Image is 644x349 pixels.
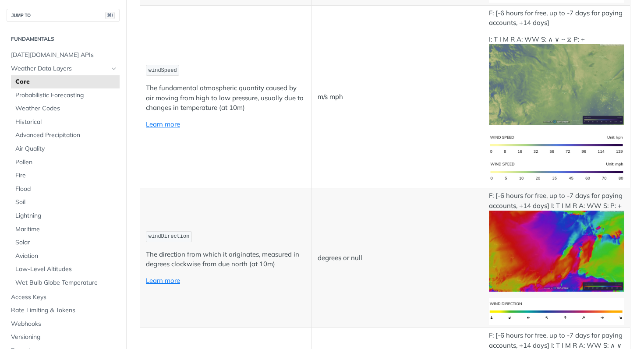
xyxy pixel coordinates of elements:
span: Pollen [15,158,117,167]
span: Maritime [15,225,117,234]
a: Learn more [146,120,180,128]
span: Expand image [489,307,624,315]
span: Soil [15,198,117,207]
span: Flood [15,185,117,194]
a: Weather Data LayersHide subpages for Weather Data Layers [7,62,120,75]
span: Expand image [489,141,624,149]
span: Lightning [15,212,117,220]
span: Rate Limiting & Tokens [11,306,117,315]
span: windDirection [149,233,190,240]
p: m/s mph [318,92,478,102]
p: degrees or null [318,253,478,263]
a: Low-Level Altitudes [11,263,120,276]
a: Air Quality [11,142,120,155]
span: ⌘/ [105,12,115,19]
a: Pollen [11,156,120,169]
span: Historical [15,118,117,127]
a: Maritime [11,223,120,236]
p: F: [-6 hours for free, up to -7 days for paying accounts, +14 days] [489,8,624,28]
a: Lightning [11,209,120,222]
a: Aviation [11,250,120,263]
span: Expand image [489,80,624,88]
a: Core [11,75,120,88]
span: Weather Data Layers [11,64,108,73]
span: Solar [15,238,117,247]
a: Advanced Precipitation [11,129,120,142]
span: Access Keys [11,293,117,302]
p: I: T I M R A: WW S: ∧ ∨ ~ ⧖ P: + [489,35,624,126]
a: Weather Codes [11,102,120,115]
a: Access Keys [7,291,120,304]
span: Fire [15,171,117,180]
p: The fundamental atmospheric quantity caused by air moving from high to low pressure, usually due ... [146,83,306,113]
a: Historical [11,116,120,129]
a: Versioning [7,331,120,344]
span: windSpeed [149,67,177,74]
span: Core [15,78,117,86]
span: Low-Level Altitudes [15,265,117,274]
a: Rate Limiting & Tokens [7,304,120,317]
span: Expand image [489,246,624,254]
a: Flood [11,183,120,196]
span: Versioning [11,333,117,342]
a: Probabilistic Forecasting [11,89,120,102]
span: Expand image [489,167,624,175]
a: Soil [11,196,120,209]
span: Advanced Precipitation [15,131,117,140]
a: Fire [11,169,120,182]
button: JUMP TO⌘/ [7,9,120,22]
a: Solar [11,236,120,249]
span: Wet Bulb Globe Temperature [15,278,117,287]
p: The direction from which it originates, measured in degrees clockwise from due north (at 10m) [146,250,306,269]
a: Webhooks [7,317,120,331]
h2: Fundamentals [7,35,120,43]
span: [DATE][DOMAIN_NAME] APIs [11,51,117,60]
span: Webhooks [11,320,117,328]
span: Weather Codes [15,104,117,113]
p: F: [-6 hours for free, up to -7 days for paying accounts, +14 days] I: T I M R A: WW S: P: + [489,191,624,292]
span: Probabilistic Forecasting [15,91,117,100]
span: Air Quality [15,145,117,153]
span: Aviation [15,252,117,261]
a: Wet Bulb Globe Temperature [11,276,120,289]
a: [DATE][DOMAIN_NAME] APIs [7,49,120,62]
a: Learn more [146,276,180,285]
button: Hide subpages for Weather Data Layers [110,65,117,72]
